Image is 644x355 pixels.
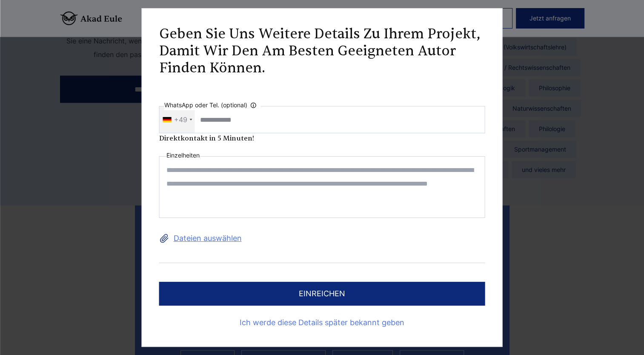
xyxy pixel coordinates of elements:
div: +49 [174,113,187,126]
div: Direktkontakt in 5 Minuten! [159,133,485,143]
a: Ich werde diese Details später bekannt geben [159,316,485,329]
label: WhatsApp oder Tel. (optional) [164,100,261,110]
label: Dateien auswählen [159,232,485,245]
div: Telephone country code [160,106,195,133]
label: Einzelheiten [166,150,200,160]
button: einreichen [159,282,485,306]
h2: Geben Sie uns weitere Details zu Ihrem Projekt, damit wir den am besten geeigneten Autor finden k... [159,26,485,77]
